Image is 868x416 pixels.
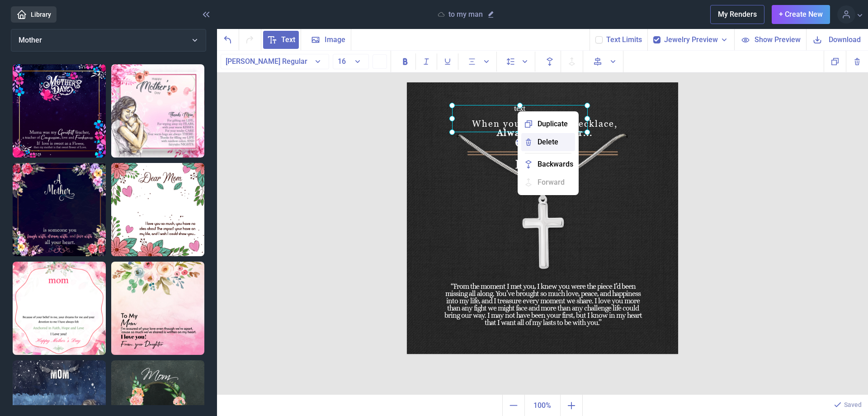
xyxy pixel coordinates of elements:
button: [PERSON_NAME] Regular [221,54,329,69]
button: > Forward [521,173,575,191]
div: I Love You [461,156,627,175]
div: When you wear this necklace, [439,119,651,144]
button: Underline [437,53,458,70]
button: 16 [333,54,369,69]
button: Backwards [539,51,561,72]
button: Mother [11,29,206,52]
b: Always remember... [497,128,593,138]
button: Show Preview [734,29,806,50]
img: Message Card Mother day [13,262,106,355]
span: Show Preview [755,34,801,45]
img: Mama was my greatest teacher [13,64,106,158]
button: Text Limits [606,34,642,45]
svg: > [523,177,534,188]
button: My Renders [710,5,764,24]
button: Backwards [521,155,575,173]
button: Forwards [561,51,583,72]
button: Duplicate [521,115,575,133]
button: Bold [395,53,416,70]
img: Dear Mom I love you so much [111,163,204,256]
button: Spacing [500,52,535,72]
a: Library [11,6,57,23]
span: Duplicate [538,119,568,129]
button: Image [301,29,351,50]
button: Redo [239,29,261,50]
span: [PERSON_NAME] Regular [226,57,307,66]
img: Thanks mom, for gifting me life [111,64,204,158]
button: + Create New [772,5,830,24]
button: Text [261,29,301,50]
span: 16 [338,57,346,66]
img: Mother is someone you laugh with [13,163,106,256]
span: Text [281,34,295,45]
span: Image [325,34,345,45]
span: Jewelry Preview [664,34,718,45]
span: 100% [527,397,558,415]
span: Download [829,34,861,45]
button: Undo [217,29,239,50]
button: Copy [824,51,846,72]
button: Delete [846,51,868,72]
span: Forward [538,177,565,188]
button: Actual size [524,395,561,416]
button: Italic [416,53,437,70]
div: “From the moment I met you, I knew you were the piece I’d been missing all along. You’ve brought ... [439,283,647,310]
span: Mother [19,36,42,44]
p: to my man [448,10,483,19]
button: Delete [521,133,575,151]
button: Download [806,29,868,50]
p: Saved [844,400,862,409]
button: Zoom out [502,395,524,416]
img: Mom - I'm assured of your love [111,262,204,355]
button: Alignment [462,52,497,72]
button: Zoom in [561,395,583,416]
button: Align to page [587,51,623,72]
img: b024.jpg [407,82,678,354]
button: Jewelry Preview [664,34,729,45]
span: Delete [538,137,558,148]
span: Backwards [538,159,573,170]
